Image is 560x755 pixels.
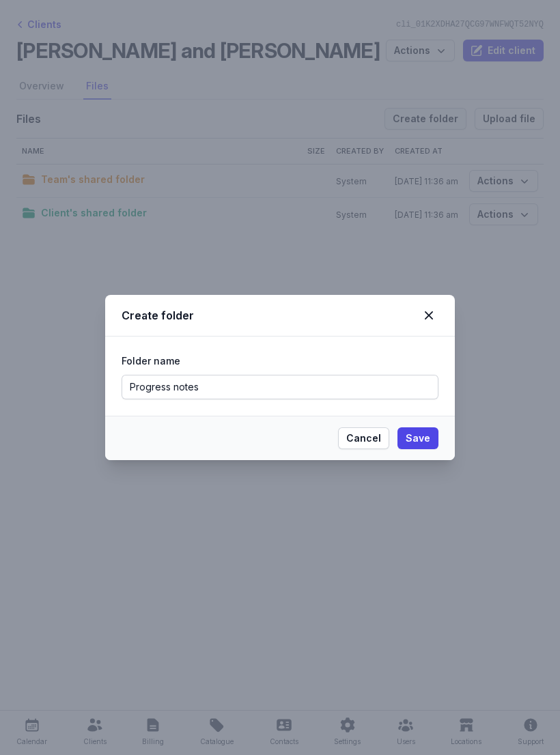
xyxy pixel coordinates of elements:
div: Folder name [122,353,438,369]
span: Cancel [346,430,381,446]
span: Save [406,430,430,446]
div: Create folder [122,307,419,324]
button: Save [397,427,438,449]
button: Cancel [338,427,389,449]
